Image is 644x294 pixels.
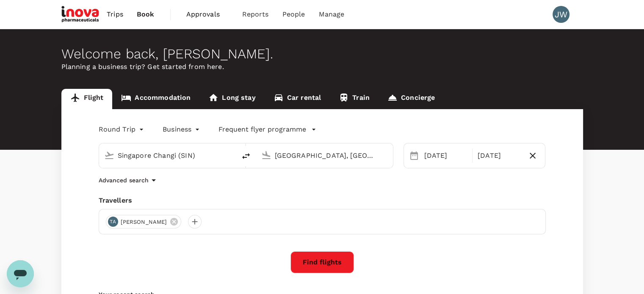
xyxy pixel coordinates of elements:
a: Long stay [199,89,264,109]
span: Manage [318,9,344,19]
a: Car rental [265,89,330,109]
button: Advanced search [99,175,159,185]
a: Train [330,89,379,109]
p: Frequent flyer programme [218,124,306,135]
div: [DATE] [474,147,524,164]
input: Depart from [118,149,218,162]
span: Trips [107,9,123,19]
div: Travellers [99,195,546,206]
p: Advanced search [99,176,149,184]
div: JW [553,6,569,23]
span: [PERSON_NAME] [116,218,172,226]
span: Book [137,9,155,19]
iframe: Button to launch messaging window [7,260,34,287]
span: Approvals [186,9,229,19]
a: Concierge [379,89,444,109]
span: People [282,9,305,19]
div: TA[PERSON_NAME] [106,215,182,228]
div: Welcome back , [PERSON_NAME] . [61,46,583,62]
input: Going to [275,149,375,162]
span: Reports [242,9,269,19]
button: Frequent flyer programme [218,124,316,135]
div: Round Trip [99,123,146,136]
img: iNova Pharmaceuticals [61,5,100,24]
a: Accommodation [112,89,199,109]
p: Planning a business trip? Get started from here. [61,62,583,72]
button: Open [387,154,389,156]
div: [DATE] [421,147,470,164]
a: Flight [61,89,113,109]
div: TA [108,217,118,227]
button: Find flights [290,251,354,273]
button: delete [236,146,256,166]
div: Business [163,123,202,136]
button: Open [230,154,232,156]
